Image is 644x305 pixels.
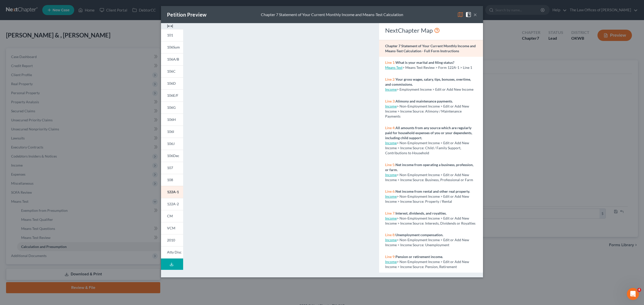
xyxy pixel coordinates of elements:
iframe: <object ng-attr-data='[URL][DOMAIN_NAME]' type='application/pdf' width='100%' height='975px'></ob... [192,27,370,272]
span: 106H [167,117,176,122]
a: 106I [161,126,183,138]
a: Income [385,216,397,220]
a: Income [385,238,397,242]
a: 122A-2 [161,198,183,210]
span: Line 9: [385,255,395,259]
a: 106Sum [161,41,183,53]
a: 106C [161,65,183,77]
strong: What is your marital and filing status? [395,60,454,65]
span: > Non-Employment Income > Edit or Add New Income > Income Source: Pension, Retirement [385,260,469,269]
span: 106Sum [167,45,180,49]
a: CM [161,210,183,222]
span: 108 [167,178,173,182]
span: > Non-Employment Income > Edit or Add New Income > Income Source: Business, Professional or Farm [385,173,473,182]
span: 122A-2 [167,202,179,206]
a: Income [385,141,397,145]
span: 106Dec [167,154,179,158]
span: 101 [167,33,173,37]
span: 106I [167,129,174,134]
span: > Non-Employment Income > Edit or Add New Income > Income Source: Property / Rental [385,194,469,204]
span: > Non-Employment Income > Edit or Add New Income > Income Source: Unemployment [385,238,469,247]
span: VCM [167,226,175,230]
strong: Unemployment compensation. [395,233,443,237]
span: 107 [167,166,173,170]
span: 4 [637,288,641,292]
span: 2010 [167,238,175,242]
strong: Chapter 7 Statement of Your Current Monthly Income and Means-Test Calculation - Full Form Instruc... [385,44,476,53]
span: > Means Test Review > Form 122A-1 > Line 1 [403,65,472,70]
span: 106C [167,69,176,73]
strong: Alimony and maintenance payments. [395,99,453,103]
span: 106E/F [167,93,178,97]
span: Line 6: [385,189,395,193]
span: CM [167,214,173,218]
a: Income [385,173,397,177]
a: Income [385,194,397,198]
div: Petition Preview [167,11,207,18]
a: 101 [161,29,183,41]
img: expand-e0f6d898513216a626fdd78e52531dac95497ffd26381d4c15ee2fc46db09dca.svg [167,23,173,29]
a: VCM [161,222,183,234]
span: > Employment Income > Edit or Add New Income [397,87,473,91]
span: Line 1: [385,60,395,65]
span: Line 8: [385,233,395,237]
a: 106J [161,138,183,150]
strong: Pension or retirement income. [395,255,443,259]
img: help-close-5ba153eb36485ed6c1ea00a893f15db1cb9b99d6cae46e1a8edb6c62d00a1a76.svg [465,12,471,18]
a: Means Test [385,65,403,70]
strong: All amounts from any source which are regularly paid for household expenses of you or your depend... [385,126,472,140]
span: > Non-Employment Income > Edit or Add New Income > Income Source: Alimony / Maintenance Payments [385,104,469,118]
a: 106H [161,114,183,126]
a: 106E/F [161,89,183,101]
a: 122A-1 [161,186,183,198]
button: × [473,12,477,18]
a: 106G [161,101,183,114]
span: Line 4: [385,126,395,130]
span: > Non-Employment Income > Edit or Add New Income > Income Source: Child / Family Support, Contrib... [385,141,469,155]
span: 122A-1 [167,190,179,194]
span: Line 3: [385,99,395,103]
span: Line 2: [385,77,395,81]
a: 106Dec [161,150,183,162]
a: Income [385,260,397,264]
span: 106J [167,141,175,146]
a: Income [385,87,397,91]
div: Chapter 7 Statement of Your Current Monthly Income and Means-Test Calculation [261,12,403,18]
a: 108 [161,174,183,186]
span: 106D [167,81,176,85]
strong: Your gross wages, salary, tips, bonuses, overtime, and commissions. [385,77,471,86]
a: 107 [161,162,183,174]
span: 106G [167,105,176,110]
strong: Interest, dividends, and royalties. [395,211,447,215]
span: Atty Disc [167,250,182,254]
div: NextChapter Map [385,26,477,34]
strong: Net income from operating a business, profession, or farm. [385,163,473,172]
a: 106D [161,77,183,89]
span: Line 7: [385,211,395,215]
img: map-eea8200ae884c6f1103ae1953ef3d486a96c86aabb227e865a55264e3737af1f.svg [457,12,463,18]
a: Atty Disc [161,246,183,259]
a: 2010 [161,234,183,246]
a: 106A/B [161,53,183,65]
iframe: Intercom live chat [627,288,639,300]
span: > Non-Employment Income > Edit or Add New Income > Income Source: Interests, Dividends or Royalties [385,216,475,225]
span: 106A/B [167,57,179,61]
strong: Net income from rental and other real property. [395,189,470,193]
span: Line 5: [385,163,395,167]
a: Income [385,104,397,108]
